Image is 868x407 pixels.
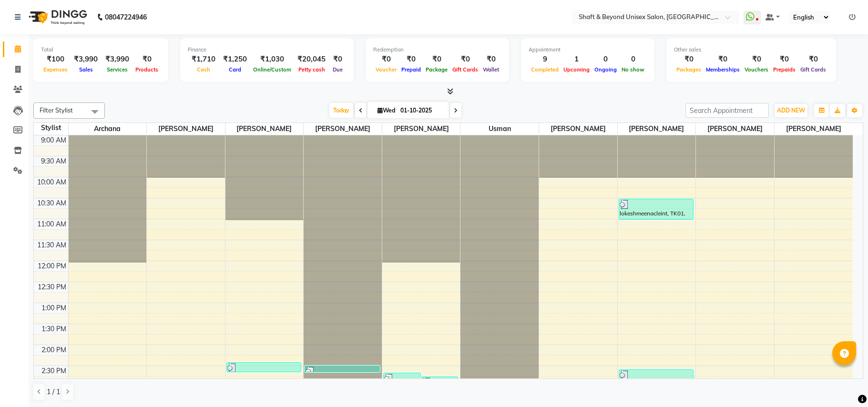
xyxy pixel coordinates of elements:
[330,66,345,73] span: Due
[305,366,379,372] div: VijayaKamble, TK03, 02:25 PM-02:35 PM, Threading Eyebrows
[227,363,301,372] div: kailash dama, TK02, 02:20 PM-02:35 PM, Threading Eyebrows & Upperlips
[561,54,592,65] div: 1
[529,46,647,54] div: Appointment
[450,54,480,65] div: ₹0
[225,123,304,135] span: [PERSON_NAME]
[529,54,561,65] div: 9
[828,369,858,397] iframe: chat widget
[69,123,147,135] span: Archana
[373,54,399,65] div: ₹0
[373,66,399,73] span: Voucher
[35,177,68,187] div: 10:00 AM
[742,54,771,65] div: ₹0
[775,104,807,117] button: ADD NEW
[619,370,694,400] div: [PERSON_NAME], TK05, 02:30 PM-03:15 PM, Coconut oil Massage , Basic Cut Men
[105,4,147,31] b: 08047224946
[36,282,68,292] div: 12:30 PM
[104,66,130,73] span: Services
[34,123,68,133] div: Stylist
[798,54,828,65] div: ₹0
[39,156,68,166] div: 9:30 AM
[777,107,805,114] span: ADD NEW
[329,103,353,118] span: Today
[704,54,742,65] div: ₹0
[40,324,68,334] div: 1:30 PM
[423,54,450,65] div: ₹0
[77,66,95,73] span: Sales
[296,66,327,73] span: Petty cash
[373,46,501,54] div: Redemption
[685,103,769,118] input: Search Appointment
[618,123,696,135] span: [PERSON_NAME]
[188,46,346,54] div: Finance
[384,373,420,404] div: VijayaKamble, TK03, 02:35 PM-03:20 PM, Advance Cut Women
[40,303,68,313] div: 1:00 PM
[40,106,73,114] span: Filter Stylist
[47,387,60,397] span: 1 / 1
[40,345,68,355] div: 2:00 PM
[40,366,68,376] div: 2:30 PM
[619,54,647,65] div: 0
[592,66,619,73] span: Ongoing
[423,66,450,73] span: Package
[147,123,225,135] span: [PERSON_NAME]
[41,66,70,73] span: Expenses
[399,66,423,73] span: Prepaid
[674,66,704,73] span: Packages
[133,54,161,65] div: ₹0
[798,66,828,73] span: Gift Cards
[382,123,460,135] span: [PERSON_NAME]
[742,66,771,73] span: Vouchers
[450,66,480,73] span: Gift Cards
[329,54,346,65] div: ₹0
[188,54,219,65] div: ₹1,710
[70,54,102,65] div: ₹3,990
[529,66,561,73] span: Completed
[460,123,539,135] span: usman
[251,54,294,65] div: ₹1,030
[480,66,501,73] span: Wallet
[41,54,70,65] div: ₹100
[133,66,161,73] span: Products
[398,103,445,118] input: 2025-10-01
[696,123,774,135] span: [PERSON_NAME]
[102,54,133,65] div: ₹3,990
[619,199,694,219] div: lokeshmeenacleint, TK01, 10:30 AM-11:00 AM, Basic Cut Men
[304,123,382,135] span: [PERSON_NAME]
[226,66,244,73] span: Card
[592,54,619,65] div: 0
[41,46,161,54] div: Total
[24,4,90,31] img: logo
[704,66,742,73] span: Memberships
[251,66,294,73] span: Online/Custom
[375,107,398,114] span: Wed
[674,54,704,65] div: ₹0
[194,66,213,73] span: Cash
[561,66,592,73] span: Upcoming
[35,219,68,229] div: 11:00 AM
[219,54,251,65] div: ₹1,250
[35,198,68,208] div: 10:30 AM
[539,123,617,135] span: [PERSON_NAME]
[399,54,423,65] div: ₹0
[480,54,501,65] div: ₹0
[35,240,68,250] div: 11:30 AM
[771,54,798,65] div: ₹0
[771,66,798,73] span: Prepaids
[36,261,68,271] div: 12:00 PM
[294,54,329,65] div: ₹20,045
[674,46,828,54] div: Other sales
[775,123,853,135] span: [PERSON_NAME]
[39,135,68,145] div: 9:00 AM
[619,66,647,73] span: No show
